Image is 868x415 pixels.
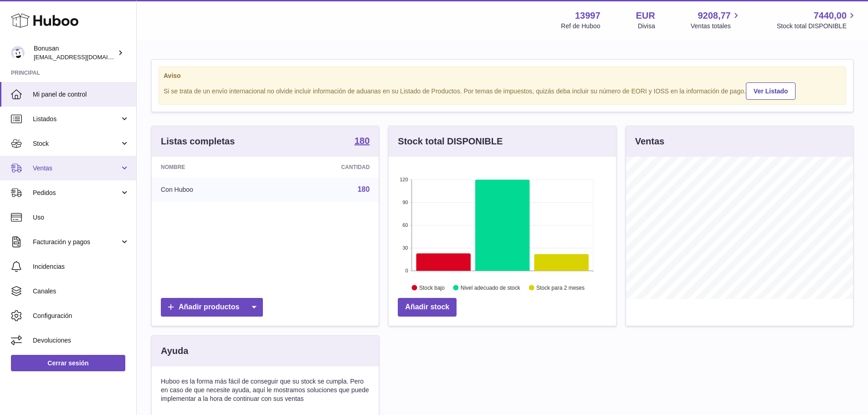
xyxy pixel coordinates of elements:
span: Configuración [33,312,129,320]
span: Ventas totales [691,22,741,31]
a: 180 [358,185,370,193]
th: Cantidad [270,157,379,178]
span: Devoluciones [33,336,129,345]
span: 9208,77 [698,10,730,22]
th: Nombre [152,157,270,178]
h3: Ventas [635,135,664,148]
a: Añadir stock [398,298,457,317]
span: Stock total DISPONIBLE [777,22,857,31]
a: 180 [354,136,370,147]
text: 60 [403,222,408,228]
text: 90 [403,200,408,205]
text: Stock bajo [419,285,445,291]
img: info@bonusan.es [11,46,25,60]
a: Cerrar sesión [11,355,125,371]
text: Nivel adecuado de stock [461,285,521,291]
span: Stock [33,139,120,148]
div: Divisa [638,22,655,31]
span: 7440,00 [814,10,847,22]
p: Huboo es la forma más fácil de conseguir que su stock se cumpla. Pero en caso de que necesite ayu... [161,377,370,403]
span: Incidencias [33,262,129,271]
span: [EMAIL_ADDRESS][DOMAIN_NAME] [34,53,134,61]
a: Añadir productos [161,298,263,317]
strong: 13997 [575,10,601,22]
div: Si se trata de un envío internacional no olvide incluir información de aduanas en su Listado de P... [164,81,841,100]
td: Con Huboo [152,178,270,201]
div: Bonusan [34,44,116,61]
text: Stock para 2 meses [536,285,585,291]
text: 30 [403,245,408,251]
a: Ver Listado [746,82,796,100]
strong: 180 [354,136,370,145]
span: Canales [33,287,129,296]
div: Ref de Huboo [561,22,600,31]
h3: Stock total DISPONIBLE [398,135,503,148]
span: Mi panel de control [33,90,129,99]
strong: Aviso [164,72,841,80]
h3: Listas completas [161,135,235,148]
span: Facturación y pagos [33,238,120,246]
span: Uso [33,213,129,222]
text: 120 [400,177,408,182]
h3: Ayuda [161,345,188,357]
span: Listados [33,115,120,123]
span: Pedidos [33,189,120,197]
a: 7440,00 Stock total DISPONIBLE [777,10,857,31]
span: Ventas [33,164,120,173]
a: 9208,77 Ventas totales [691,10,741,31]
text: 0 [406,268,408,273]
strong: EUR [636,10,655,22]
